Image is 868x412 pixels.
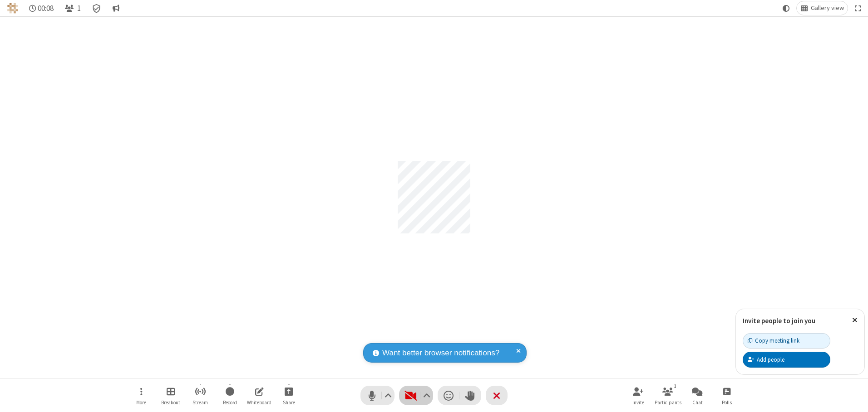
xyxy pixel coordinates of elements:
button: Raise hand [459,386,481,405]
span: 1 [77,4,81,13]
button: Start streaming [187,383,214,408]
span: Participants [655,400,681,405]
button: Open shared whiteboard [246,383,273,408]
span: Gallery view [811,5,844,12]
button: End or leave meeting [486,386,508,405]
button: Conversation [108,1,123,15]
span: Invite [632,400,644,405]
span: Stream [192,400,208,405]
button: Open menu [128,383,155,408]
span: Record [223,400,237,405]
button: Open participant list [61,1,84,15]
span: 00:08 [38,4,54,13]
button: Close popover [845,309,864,331]
span: Want better browser notifications? [382,347,499,359]
span: Breakout [161,400,180,405]
span: Whiteboard [247,400,271,405]
button: Invite participants (Alt+I) [625,383,652,408]
button: Fullscreen [851,1,865,15]
button: Open participant list [654,383,681,408]
button: Copy meeting link [743,333,830,349]
span: Polls [722,400,732,405]
button: Start video (Alt+V) [399,386,433,405]
button: Open chat [684,383,711,408]
span: Share [283,400,295,405]
div: Timer [25,1,58,15]
label: Invite people to join you [743,316,815,325]
span: More [136,400,146,405]
div: 1 [671,382,679,390]
button: Send a reaction [438,386,459,405]
button: Start sharing [275,383,302,408]
img: QA Selenium DO NOT DELETE OR CHANGE [7,3,18,14]
button: Mute (Alt+A) [360,386,395,405]
button: Change layout [797,1,848,15]
button: Using system theme [779,1,794,15]
span: Chat [692,400,703,405]
button: Audio settings [382,386,395,405]
div: Copy meeting link [748,336,799,345]
div: Meeting details Encryption enabled [88,1,105,15]
button: Video setting [421,386,433,405]
button: Add people [743,352,830,367]
button: Manage Breakout Rooms [157,383,184,408]
button: Open poll [713,383,740,408]
button: Start recording [216,383,243,408]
